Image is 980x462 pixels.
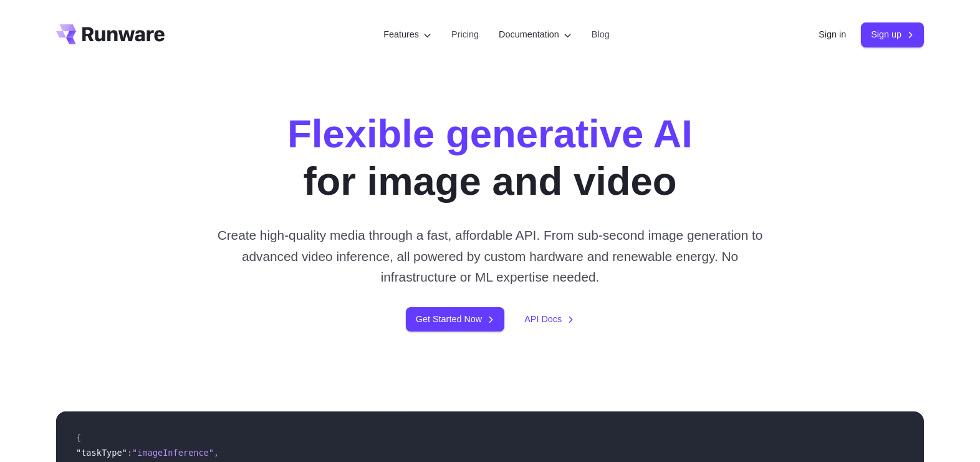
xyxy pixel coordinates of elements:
[383,27,431,42] label: Features
[499,27,572,42] label: Documentation
[287,110,693,205] h1: for image and video
[76,433,81,443] span: {
[132,448,214,458] span: "imageInference"
[819,27,846,42] a: Sign in
[287,112,693,155] strong: Flexible generative AI
[592,27,610,42] a: Blog
[56,24,165,44] a: Go to /
[76,448,127,458] span: "taskType"
[127,448,132,458] span: :
[213,225,768,287] p: Create high-quality media through a fast, affordable API. From sub-second image generation to adv...
[214,448,219,458] span: ,
[406,307,504,332] a: Get Started Now
[524,312,574,327] a: API Docs
[451,27,479,42] a: Pricing
[861,22,924,47] a: Sign up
